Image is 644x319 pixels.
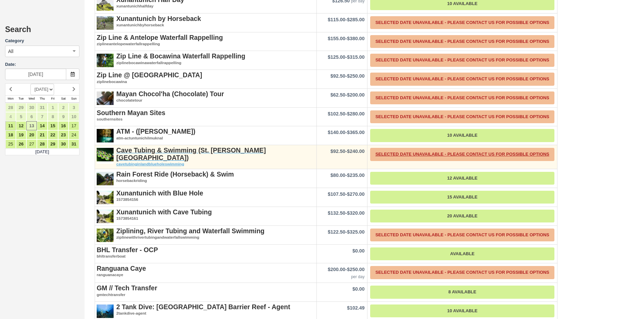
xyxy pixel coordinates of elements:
strong: Zip Line & Antelope Waterfall Rappelling [97,34,223,41]
span: $107.50 [328,191,345,197]
strong: BHL Transfer - OCP [97,246,158,254]
a: 31 [69,139,79,149]
a: 3 [69,103,79,112]
span: $62.50 [331,92,345,98]
span: $200.00 [328,267,345,272]
span: - [328,229,365,235]
a: 13 [26,121,37,130]
span: - [331,149,365,154]
th: Wed [26,95,37,103]
strong: Southern Mayan Sites [97,109,165,116]
a: 27 [26,139,37,149]
a: Zip Line & Antelope Waterfall Rappellingziplineantelopewaterfallrappelling [97,34,315,47]
a: GM // Tech Transfergmtechtransfer [97,285,315,297]
a: Cave Tubing & Swimming (St. [PERSON_NAME] [GEOGRAPHIC_DATA])cavetubinginlandblueholeswimming [97,147,315,167]
span: - [328,111,365,116]
em: xunantunichbyhorseback [97,22,315,28]
strong: Xunantunich with Cave Tubing [116,208,212,216]
img: S37-3 [97,90,114,107]
em: southernsites [97,116,315,122]
a: 24 [69,130,79,139]
a: 25 [5,139,16,149]
span: $270.00 [347,191,364,197]
em: ziplineantelopewaterfallrappelling [97,41,315,47]
span: $80.00 [331,172,345,178]
img: S112-1 [97,209,114,225]
strong: Zip Line & Bocawina Waterfall Rappelling [116,52,245,60]
span: - [331,172,365,178]
strong: Ziplining, River Tubing and Waterfall Swimming [116,227,264,235]
strong: ATM - ([PERSON_NAME]) [116,128,195,135]
em: 1573854156 [97,197,315,203]
span: - [328,191,365,197]
a: Selected Date Unavailable - Please contact us for possible options [370,54,554,67]
img: S111-1 [97,190,114,207]
a: 21 [37,130,47,139]
span: - [331,92,365,98]
strong: Mayan Chocol'ha (Chocolate) Tour [116,90,224,98]
span: $122.50 [328,229,345,235]
a: 10 Available [370,304,554,318]
span: $155.00 [328,36,345,41]
span: $250.00 [347,73,364,79]
span: $0.00 [352,248,364,254]
span: $235.00 [347,172,364,178]
em: 2tankdive-agent [97,311,315,316]
a: 11 [5,121,16,130]
strong: Cave Tubing & Swimming (St. [PERSON_NAME] [GEOGRAPHIC_DATA]) [116,147,266,161]
a: 22 [48,130,58,139]
a: Zip Line & Bocawina Waterfall Rappellingziplinebocawinawaterfallrappelling [97,53,315,65]
a: 4 [5,112,16,121]
strong: 2 Tank Dive: [GEOGRAPHIC_DATA] Barrier Reef - Agent [116,303,290,311]
a: ATM - ([PERSON_NAME])atm-actuntunichilmuknal [97,128,315,141]
a: Xunantunich with Cave Tubing1573854161 [97,209,315,221]
a: Selected Date Unavailable - Please contact us for possible options [370,91,554,105]
img: S39-1 [97,171,114,188]
img: S35-1 [97,228,114,244]
a: 31 [37,103,47,112]
a: 29 [16,103,26,112]
em: gmtechtransfer [97,292,315,298]
span: - [328,17,365,22]
a: Selected Date Unavailable - Please contact us for possible options [370,266,554,279]
a: 8 Available [370,286,554,299]
a: 2 Tank Dive: [GEOGRAPHIC_DATA] Barrier Reef - Agent2tankdive-agent [97,303,315,316]
span: All [8,48,14,55]
a: Selected Date Unavailable - Please contact us for possible options [370,35,554,48]
span: $102.50 [328,111,345,116]
strong: GM // Tech Transfer [97,284,157,292]
em: xunantunichhalfday [97,3,315,9]
a: 8 [48,112,58,121]
a: Mayan Chocol'ha (Chocolate) Tourchocolatetour [97,90,315,103]
a: 28 [5,103,16,112]
span: - [328,36,365,41]
a: 18 [5,130,16,139]
span: $102.49 [347,305,364,311]
em: per day [351,274,364,279]
span: $325.00 [347,229,364,235]
span: $280.00 [347,111,364,116]
a: Ranguana Cayeranguanacaye [97,265,315,278]
em: 1573854161 [97,216,315,221]
img: S42-2 [97,128,114,145]
strong: Ranguana Caye [97,265,146,272]
button: All [5,46,79,57]
a: 28 [37,139,47,149]
span: $365.00 [347,130,364,135]
a: 20 [26,130,37,139]
a: Available [370,247,554,261]
th: Mon [5,95,16,103]
span: $250.00 [347,267,364,272]
span: $92.50 [331,149,345,154]
a: 2 [58,103,69,112]
a: Selected Date Unavailable - Please contact us for possible options [370,229,554,242]
h2: Search [5,25,79,38]
th: Thu [37,95,47,103]
span: - [328,54,365,60]
a: 16 [58,121,69,130]
a: 15 [48,121,58,130]
span: - [328,267,365,272]
a: Ziplining, River Tubing and Waterfall Swimmingziplinewithrivertubingandwaterfallswimming [97,228,315,240]
strong: Xunantunich with Blue Hole [116,189,203,197]
a: 6 [26,112,37,121]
